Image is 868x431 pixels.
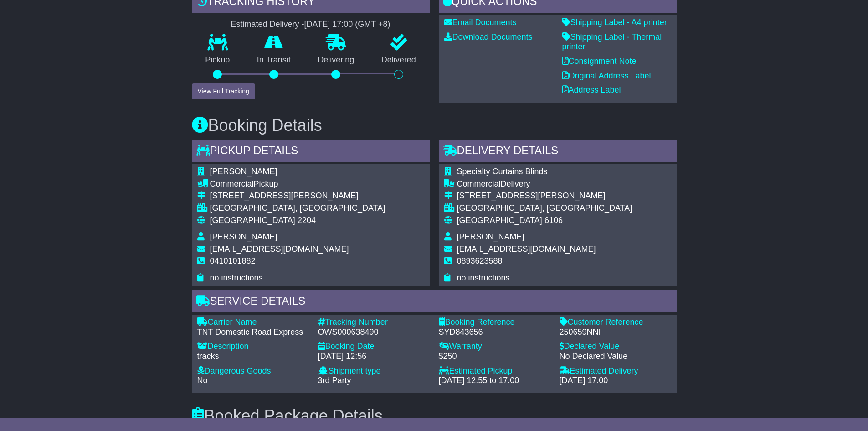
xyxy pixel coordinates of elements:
span: 0893623588 [457,256,503,265]
a: Email Documents [444,18,517,27]
div: $250 [439,352,550,362]
a: Shipping Label - Thermal printer [562,32,662,52]
span: 2204 [298,216,316,225]
div: Booking Date [318,342,430,352]
span: [EMAIL_ADDRESS][DOMAIN_NAME] [457,244,596,254]
span: Commercial [210,179,254,188]
div: Dangerous Goods [197,366,309,376]
p: In Transit [243,55,304,65]
div: [DATE] 17:00 (GMT +8) [304,20,390,30]
span: 6106 [544,216,563,225]
div: Service Details [192,290,677,315]
div: [DATE] 17:00 [560,376,671,386]
p: Pickup [192,55,244,65]
p: Delivering [304,55,368,65]
div: Delivery Details [439,140,677,164]
span: [PERSON_NAME] [210,232,277,241]
div: OWS000638490 [318,327,430,338]
div: Estimated Delivery - [192,20,430,30]
a: Download Documents [444,32,533,42]
div: [DATE] 12:55 to 17:00 [439,376,550,386]
div: No Declared Value [560,352,671,362]
div: Pickup [210,179,385,189]
a: Shipping Label - A4 printer [562,18,667,27]
div: Description [197,342,309,352]
span: no instructions [210,273,263,282]
span: Commercial [457,179,501,188]
span: 0410101882 [210,256,256,265]
span: 3rd Party [318,376,351,385]
span: no instructions [457,273,510,282]
div: Delivery [457,179,632,189]
div: Pickup Details [192,140,430,164]
a: Address Label [562,85,621,94]
div: Tracking Number [318,317,430,327]
div: Customer Reference [560,317,671,327]
div: [DATE] 12:56 [318,352,430,362]
div: SYD843656 [439,327,550,338]
a: Consignment Note [562,57,637,66]
div: [GEOGRAPHIC_DATA], [GEOGRAPHIC_DATA] [210,203,385,213]
div: [GEOGRAPHIC_DATA], [GEOGRAPHIC_DATA] [457,203,632,213]
span: [GEOGRAPHIC_DATA] [457,216,542,225]
h3: Booked Package Details [192,407,677,425]
span: [GEOGRAPHIC_DATA] [210,216,295,225]
span: [PERSON_NAME] [210,167,277,176]
div: Shipment type [318,366,430,376]
div: Estimated Delivery [560,366,671,376]
p: Delivered [368,55,430,65]
div: 250659NNI [560,327,671,338]
div: [STREET_ADDRESS][PERSON_NAME] [210,191,385,201]
div: Declared Value [560,342,671,352]
div: [STREET_ADDRESS][PERSON_NAME] [457,191,632,201]
div: Carrier Name [197,317,309,327]
div: Warranty [439,342,550,352]
span: [EMAIL_ADDRESS][DOMAIN_NAME] [210,244,349,254]
div: TNT Domestic Road Express [197,327,309,338]
a: Original Address Label [562,71,651,80]
span: No [197,376,208,385]
div: Estimated Pickup [439,366,550,376]
h3: Booking Details [192,116,677,135]
span: Specialty Curtains Blinds [457,167,548,176]
div: Booking Reference [439,317,550,327]
button: View Full Tracking [192,83,255,99]
div: tracks [197,352,309,362]
span: [PERSON_NAME] [457,232,524,241]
